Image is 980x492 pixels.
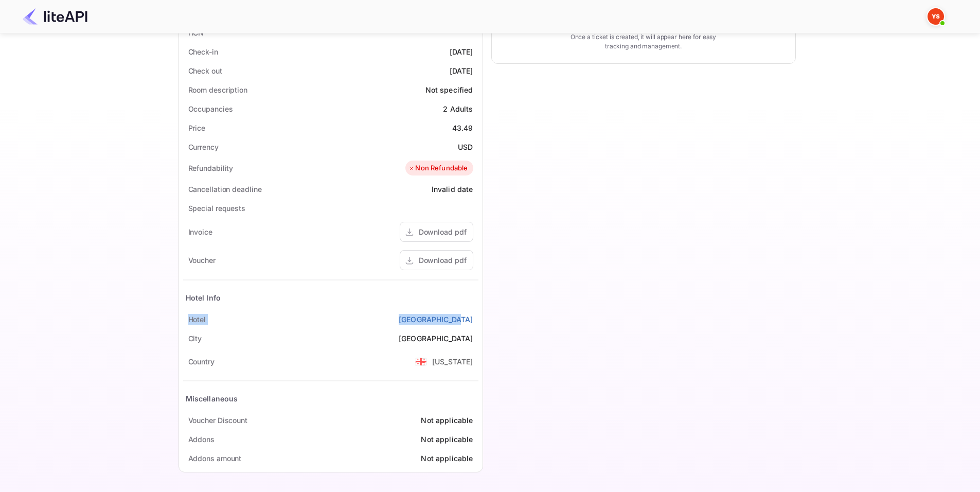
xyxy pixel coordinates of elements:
[419,226,467,237] div: Download pdf
[188,255,216,266] div: Voucher
[458,142,473,152] div: USD
[419,255,467,266] div: Download pdf
[408,163,468,173] div: Non Refundable
[928,8,944,25] img: Yandex Support
[188,203,245,214] div: Special requests
[188,65,222,76] div: Check out
[188,84,247,95] div: Room description
[186,393,238,404] div: Miscellaneous
[188,103,233,114] div: Occupancies
[452,122,473,133] div: 43.49
[450,46,473,57] div: [DATE]
[186,292,221,303] div: Hotel Info
[432,356,473,367] div: [US_STATE]
[188,356,215,367] div: Country
[188,453,242,464] div: Addons amount
[188,333,202,344] div: City
[421,453,473,464] div: Not applicable
[421,415,473,426] div: Not applicable
[425,84,473,95] div: Not specified
[188,122,206,133] div: Price
[188,434,215,445] div: Addons
[188,226,212,237] div: Invoice
[188,46,218,57] div: Check-in
[188,415,247,426] div: Voucher Discount
[188,142,219,152] div: Currency
[188,314,206,325] div: Hotel
[421,434,473,445] div: Not applicable
[443,103,473,114] div: 2 Adults
[188,184,262,195] div: Cancellation deadline
[188,163,234,173] div: Refundability
[399,314,473,325] a: [GEOGRAPHIC_DATA]
[562,32,725,51] p: Once a ticket is created, it will appear here for easy tracking and management.
[450,65,473,76] div: [DATE]
[432,184,473,195] div: Invalid date
[399,333,473,344] div: [GEOGRAPHIC_DATA]
[415,352,427,371] span: United States
[23,8,87,25] img: LiteAPI Logo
